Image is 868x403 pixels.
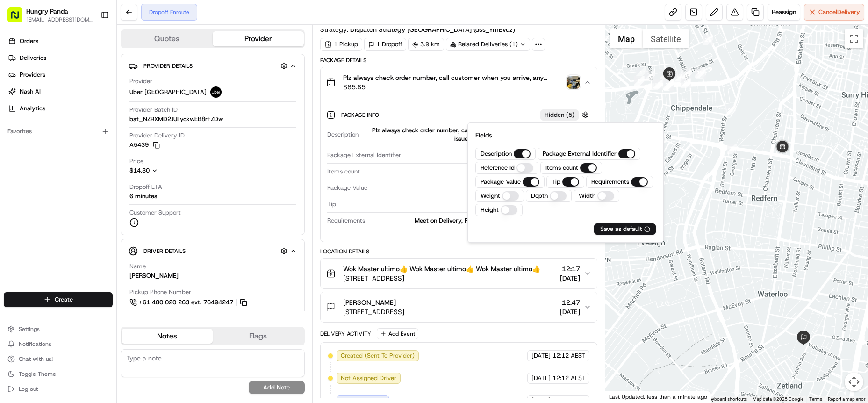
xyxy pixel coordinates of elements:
[213,329,304,344] button: Flags
[560,264,580,273] span: 12:17
[343,298,396,307] span: [PERSON_NAME]
[9,37,170,52] p: Welcome 👋
[321,259,597,288] button: Wok Master ultimo👍 Wok Master ultimo👍 Wok Master ultimo👍[STREET_ADDRESS]12:17[DATE]
[343,307,404,317] span: [STREET_ADDRESS]
[79,210,86,217] div: 💻
[20,89,36,106] img: 1727276513143-84d647e1-66c0-4f92-a045-3c9f9f5dfd92
[42,99,129,106] div: We're available if you need us!
[122,329,213,344] button: Notes
[540,109,591,121] button: Hidden (5)
[4,323,113,336] button: Settings
[321,97,597,242] div: Plz always check order number, call customer when you arrive, any delivery issues, Contact WhatsA...
[320,38,362,51] div: 1 Pickup
[634,76,644,86] div: 2
[545,111,574,119] span: Hidden ( 5 )
[634,76,645,86] div: 3
[129,106,178,114] span: Provider Batch ID
[552,178,560,186] label: Tip
[24,60,154,70] input: Clear
[768,4,800,21] button: Reassign
[321,67,597,97] button: Plz always check order number, call customer when you arrive, any delivery issues, Contact WhatsA...
[350,25,515,34] span: Dispatch Strategy [GEOGRAPHIC_DATA] (dss_YmEvqz)
[19,340,51,348] span: Notifications
[560,298,580,307] span: 12:47
[663,79,674,90] div: 15
[129,183,162,191] span: Dropoff ETA
[660,69,671,79] div: 12
[696,69,706,79] div: 18
[20,71,45,79] span: Providers
[475,130,656,140] p: Fields
[4,67,116,82] a: Providers
[350,25,522,34] a: Dispatch Strategy [GEOGRAPHIC_DATA] (dss_YmEvqz)
[818,8,860,16] span: Cancel Delivery
[531,192,548,200] label: Depth
[664,80,674,91] div: 7
[26,7,68,16] button: Hungry Panda
[809,396,822,402] a: Terms
[129,58,297,73] button: Provider Details
[66,231,113,239] a: Powered byPylon
[321,292,597,322] button: [PERSON_NAME][STREET_ADDRESS]12:47[DATE]
[20,54,46,62] span: Deliveries
[341,111,381,119] span: Package Info
[594,223,656,235] button: Save as default
[129,115,223,123] span: bat_NZRXMD2JULyckwEB8rFZDw
[36,145,58,152] span: 8月15日
[753,396,803,402] span: Map data ©2025 Google
[481,164,515,172] label: Reference Id
[145,120,170,131] button: See all
[531,352,551,360] span: [DATE]
[327,167,360,176] span: Items count
[19,355,53,363] span: Chat with us!
[4,338,113,351] button: Notifications
[645,71,655,81] div: 4
[19,171,26,178] img: 1736555255976-a54dd68f-1ca7-489b-9aae-adbdc363a1c4
[727,144,737,154] div: 23
[600,225,650,233] button: Save as default
[405,151,590,159] div: 82-706851259535570977252
[29,170,76,178] span: [PERSON_NAME]
[210,86,222,98] img: uber-new-logo.jpeg
[341,352,415,360] span: Created (Sent To Provider)
[343,264,540,273] span: Wok Master ultimo👍 Wok Master ultimo👍 Wok Master ultimo👍
[608,390,638,403] img: Google
[143,62,193,70] span: Provider Details
[4,84,116,99] a: Nash AI
[845,373,863,391] button: Map camera controls
[9,161,24,176] img: Asif Zaman Khan
[664,80,674,91] div: 6
[26,16,93,23] button: [EMAIL_ADDRESS][DOMAIN_NAME]
[608,390,638,403] a: Open this area in Google Maps (opens a new window)
[129,297,249,308] button: +61 480 020 263 ext. 76494247
[343,82,563,92] span: $85.85
[4,101,116,116] a: Analytics
[4,50,116,65] a: Deliveries
[4,34,116,49] a: Orders
[654,79,664,89] div: 5
[129,288,191,296] span: Pickup Phone Number
[481,206,499,214] label: Height
[327,200,336,209] span: Tip
[320,25,522,34] div: Strategy:
[31,145,34,152] span: •
[531,374,551,382] span: [DATE]
[408,38,444,51] div: 3.9 km
[681,78,691,88] div: 17
[481,178,521,186] label: Package Value
[213,31,304,46] button: Provider
[362,126,590,143] div: Plz always check order number, call customer when you arrive, any delivery issues, Contact WhatsA...
[4,124,113,139] div: Favorites
[4,4,97,26] button: Hungry Panda[EMAIL_ADDRESS][DOMAIN_NAME]
[20,104,45,113] span: Analytics
[129,192,157,201] div: 6 minutes
[636,67,646,78] div: 1
[377,328,418,339] button: Add Event
[122,31,213,46] button: Quotes
[341,374,396,382] span: Not Assigned Driver
[567,76,580,89] img: photo_proof_of_pickup image
[19,385,38,393] span: Log out
[19,370,56,378] span: Toggle Theme
[20,87,41,96] span: Nash AI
